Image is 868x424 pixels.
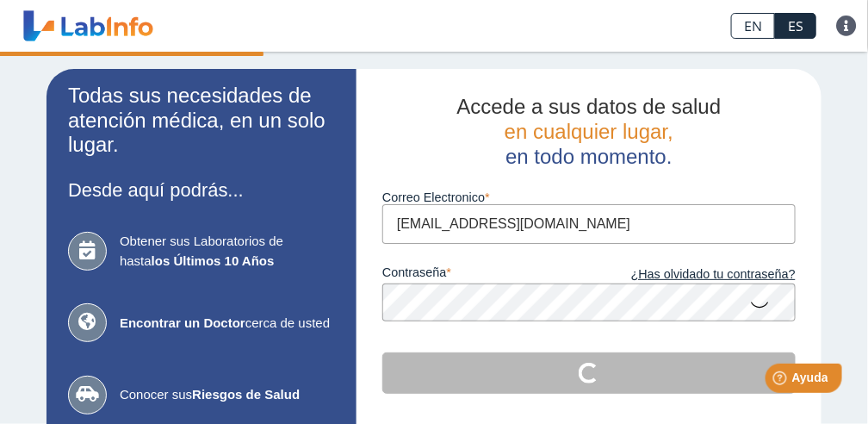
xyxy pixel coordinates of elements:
[120,314,335,334] span: cerca de usted
[505,120,673,143] span: en cualquier lugar,
[382,190,796,204] label: Correo Electronico
[152,253,275,268] b: los Últimos 10 Años
[775,13,816,39] a: ES
[457,95,722,118] span: Accede a sus datos de salud
[715,357,849,405] iframe: Help widget launcher
[120,232,335,271] span: Obtener sus Laboratorios de hasta
[589,265,796,284] a: ¿Has olvidado tu contraseña?
[382,265,589,284] label: contraseña
[120,385,335,405] span: Conocer sus
[120,315,245,330] b: Encontrar un Doctor
[68,179,335,201] h3: Desde aquí podrás...
[192,387,300,402] b: Riesgos de Salud
[505,145,672,168] span: en todo momento.
[731,13,775,39] a: EN
[68,84,335,158] h2: Todas sus necesidades de atención médica, en un solo lugar.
